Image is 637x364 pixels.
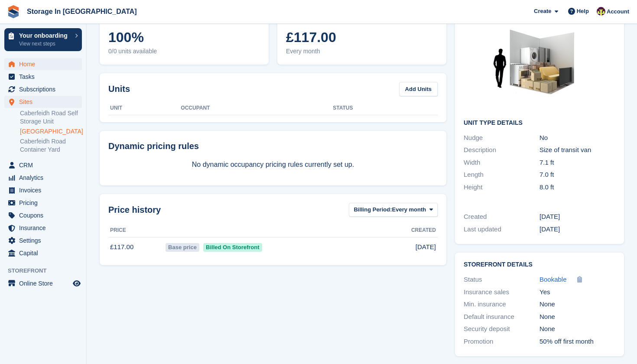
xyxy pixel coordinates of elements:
[108,237,164,257] td: £117.00
[539,182,615,192] div: 8.0 ft
[108,203,161,216] span: Price history
[4,172,82,184] a: menu
[607,7,629,16] span: Account
[108,82,130,95] h2: Units
[23,4,140,19] a: Storage In [GEOGRAPHIC_DATA]
[399,82,438,96] a: Add Units
[108,140,438,153] div: Dynamic pricing rules
[108,47,260,56] span: 0/0 units available
[4,197,82,209] a: menu
[534,7,551,16] span: Create
[4,222,82,234] a: menu
[4,96,82,108] a: menu
[203,243,263,252] span: Billed On Storefront
[539,145,615,155] div: Size of transit van
[20,137,82,154] a: Caberfeidh Road Container Yard
[464,324,539,334] div: Security deposit
[19,184,71,196] span: Invoices
[19,209,71,221] span: Coupons
[411,226,436,234] span: Created
[464,212,539,222] div: Created
[539,287,615,297] div: Yes
[4,159,82,171] a: menu
[108,29,260,45] span: 100%
[108,159,438,170] p: No dynamic occupancy pricing rules currently set up.
[349,203,438,217] button: Billing Period: Every month
[286,29,438,45] span: £117.00
[4,247,82,259] a: menu
[166,243,200,252] span: Base price
[19,172,71,184] span: Analytics
[4,209,82,221] a: menu
[19,277,71,289] span: Online Store
[19,40,71,48] p: View next steps
[539,275,567,285] a: Bookable
[464,182,539,192] div: Height
[19,32,71,39] p: Your onboarding
[19,247,71,259] span: Capital
[539,276,567,283] span: Bookable
[19,222,71,234] span: Insurance
[464,145,539,155] div: Description
[286,47,438,56] span: Every month
[539,337,615,347] div: 50% off first month
[8,266,86,275] span: Storefront
[4,184,82,196] a: menu
[539,299,615,309] div: None
[464,158,539,168] div: Width
[19,83,71,95] span: Subscriptions
[539,312,615,322] div: None
[597,7,605,16] img: Colin Wood
[19,159,71,171] span: CRM
[464,275,539,285] div: Status
[539,133,615,143] div: No
[539,324,615,334] div: None
[474,15,604,113] img: 50.jpg
[4,71,82,83] a: menu
[181,101,333,115] th: Occupant
[19,96,71,108] span: Sites
[4,83,82,95] a: menu
[7,5,20,18] img: stora-icon-8386f47178a22dfd0bd8f6a31ec36ba5ce8667c1dd55bd0f319d3a0aa187defe.svg
[71,278,82,289] a: Preview store
[108,101,181,115] th: Unit
[4,234,82,247] a: menu
[464,299,539,309] div: Min. insurance
[20,109,82,126] a: Caberfeidh Road Self Storage Unit
[464,133,539,143] div: Nudge
[464,170,539,180] div: Length
[108,224,164,237] th: Price
[539,224,615,234] div: [DATE]
[539,212,615,222] div: [DATE]
[464,120,615,127] h2: Unit Type details
[577,7,589,16] span: Help
[464,312,539,322] div: Default insurance
[464,224,539,234] div: Last updated
[539,158,615,168] div: 7.1 ft
[354,205,392,214] span: Billing Period:
[4,277,82,289] a: menu
[464,287,539,297] div: Insurance sales
[19,234,71,247] span: Settings
[19,71,71,83] span: Tasks
[392,205,426,214] span: Every month
[4,28,82,51] a: Your onboarding View next steps
[464,337,539,347] div: Promotion
[20,127,82,136] a: [GEOGRAPHIC_DATA]
[539,170,615,180] div: 7.0 ft
[416,242,436,252] span: [DATE]
[333,101,438,115] th: Status
[19,58,71,70] span: Home
[19,197,71,209] span: Pricing
[4,58,82,70] a: menu
[464,261,615,268] h2: Storefront Details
